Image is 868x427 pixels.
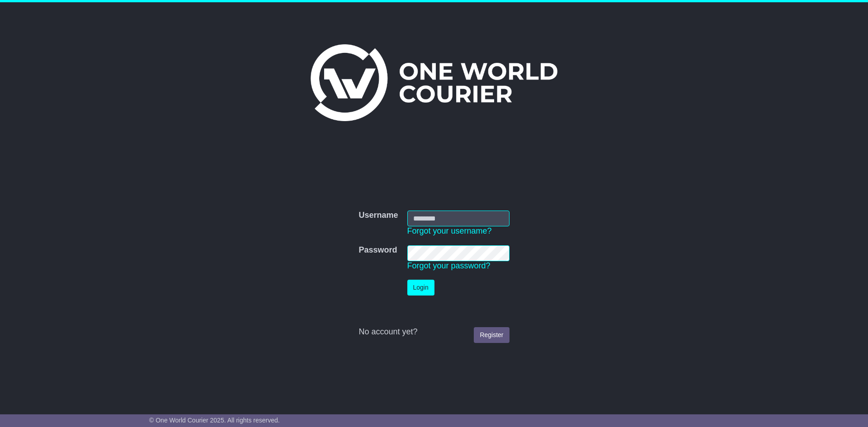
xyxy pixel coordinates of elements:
a: Forgot your username? [407,226,492,235]
div: No account yet? [359,327,509,337]
span: © One World Courier 2025. All rights reserved. [149,417,280,424]
label: Password [359,245,397,255]
label: Username [359,211,398,221]
button: Login [407,280,434,296]
a: Forgot your password? [407,261,491,270]
img: One World [311,44,557,121]
a: Register [474,327,509,343]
